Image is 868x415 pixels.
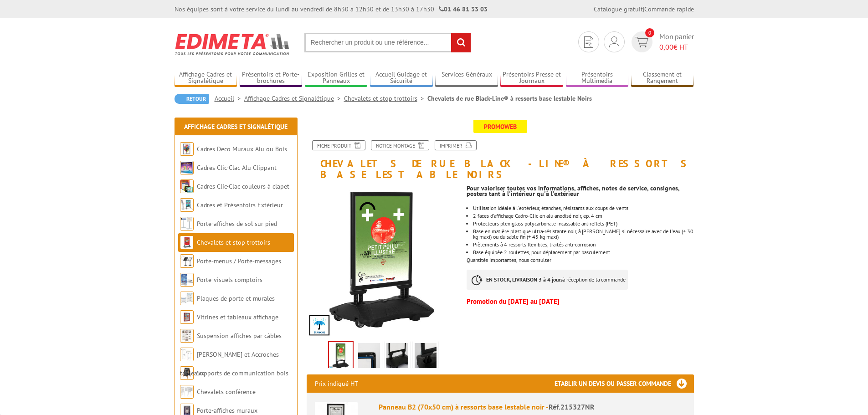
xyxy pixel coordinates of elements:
[473,120,527,133] span: Promoweb
[473,242,693,247] li: Piètements à 4 ressorts flexibles, traités anti-corrosion
[197,369,288,377] a: Supports de communication bois
[180,217,194,231] img: Porte-affiches de sol sur pied
[435,71,498,86] a: Services Généraux
[439,5,488,13] strong: 01 46 81 33 03
[197,257,281,265] a: Porte-menus / Porte-messages
[197,238,270,246] a: Chevalets et stop trottoirs
[467,184,679,198] strong: Pour valoriser toutes vos informations, affiches, notes de service, consignes, posters tant à l'i...
[180,179,194,193] img: Cadres Clic-Clac couleurs à clapet
[467,180,700,309] div: Quantités importantes, nous consulter
[594,5,643,13] a: Catalogue gratuit
[609,36,619,47] img: devis rapide
[659,42,673,51] span: 0,00
[180,350,279,377] a: [PERSON_NAME] et Accroches tableaux
[344,94,427,102] a: Chevalets et stop trottoirs
[635,37,648,47] img: devis rapide
[197,276,262,284] a: Porte-visuels comptoirs
[304,33,471,52] input: Rechercher un produit ou une référence...
[175,27,291,61] img: Edimeta
[180,254,194,268] img: Porte-menus / Porte-messages
[486,276,563,283] strong: EN STOCK, LIVRAISON 3 à 4 jours
[197,164,277,172] a: Cadres Clic-Clac Alu Clippant
[197,332,282,340] a: Suspension affiches par câbles
[197,406,257,415] a: Porte-affiches muraux
[427,94,592,103] li: Chevalets de rue Black-Line® à ressorts base lestable Noirs
[631,71,694,86] a: Classement et Rangement
[584,36,593,48] img: devis rapide
[244,94,344,102] a: Affichage Cadres et Signalétique
[645,28,654,37] span: 0
[659,31,694,52] span: Mon panier
[180,273,194,287] img: Porte-visuels comptoirs
[566,71,629,86] a: Présentoirs Multimédia
[629,31,694,52] a: devis rapide 0 Mon panier 0,00€ HT
[240,71,303,86] a: Présentoirs et Porte-brochures
[180,310,194,324] img: Vitrines et tableaux affichage
[473,229,693,240] li: Base en matière plastique ultra-résistante noir, à [PERSON_NAME] si nécessaire avec de l'eau (+ 3...
[379,402,686,412] div: Panneau B2 (70x50 cm) à ressorts base lestable noir -
[197,294,275,302] a: Plaques de porte et murales
[451,33,471,52] input: rechercher
[500,71,563,86] a: Présentoirs Presse et Journaux
[549,402,595,411] span: Réf.215327NR
[184,123,288,131] a: Affichage Cadres et Signalétique
[467,270,628,290] p: à réception de la commande
[180,385,194,399] img: Chevalets conférence
[473,205,693,211] li: Utilisation idéale à l'extérieur, étanches, résistants aux coups de vents
[305,71,368,86] a: Exposition Grilles et Panneaux
[175,71,237,86] a: Affichage Cadres et Signalétique
[197,182,289,190] a: Cadres Clic-Clac couleurs à clapet
[555,374,694,393] h3: Etablir un devis ou passer commande
[659,42,694,52] span: € HT
[312,140,365,150] a: Fiche produit
[180,329,194,343] img: Suspension affiches par câbles
[358,343,380,371] img: chevalets_rue_black_line_a_ressorts_base_lestable_noirs_2.jpg
[315,374,358,393] p: Prix indiqué HT
[370,71,433,86] a: Accueil Guidage et Sécurité
[180,236,194,249] img: Chevalets et stop trottoirs
[307,184,460,338] img: chevalets_et_stop_trottoirs_215323nr.jpg
[175,5,488,14] div: Nos équipes sont à votre service du lundi au vendredi de 8h30 à 12h30 et de 13h30 à 17h30
[197,388,256,396] a: Chevalets conférence
[197,201,283,209] a: Cadres et Présentoirs Extérieur
[197,313,278,321] a: Vitrines et tableaux affichage
[435,140,477,150] a: Imprimer
[180,142,194,156] img: Cadres Deco Muraux Alu ou Bois
[467,299,693,304] p: Promotion du [DATE] au [DATE]
[197,145,287,153] a: Cadres Deco Muraux Alu ou Bois
[594,5,694,14] div: |
[329,342,353,370] img: chevalets_et_stop_trottoirs_215323nr.jpg
[180,198,194,212] img: Cadres et Présentoirs Extérieur
[371,140,429,150] a: Notice Montage
[644,5,694,13] a: Commande rapide
[415,343,437,371] img: chevalets_rue_black_line_a_ressorts_base_lestable_noirs_4.jpg
[180,348,194,361] img: Cimaises et Accroches tableaux
[386,343,408,371] img: chevalets_rue_black_line_a_ressorts_base_lestable_noirs_3.jpg
[473,250,693,255] li: Base équipée 2 roulettes, pour déplacement par basculement
[175,94,209,104] a: Retour
[180,292,194,305] img: Plaques de porte et murales
[473,213,693,219] li: 2 faces d'affichage Cadro-Clic en alu anodisé noir, ep. 4 cm
[180,161,194,174] img: Cadres Clic-Clac Alu Clippant
[197,220,277,228] a: Porte-affiches de sol sur pied
[473,221,693,226] li: Protecteurs plexiglass polycarbonate incassable antireflets (PET)
[215,94,244,102] a: Accueil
